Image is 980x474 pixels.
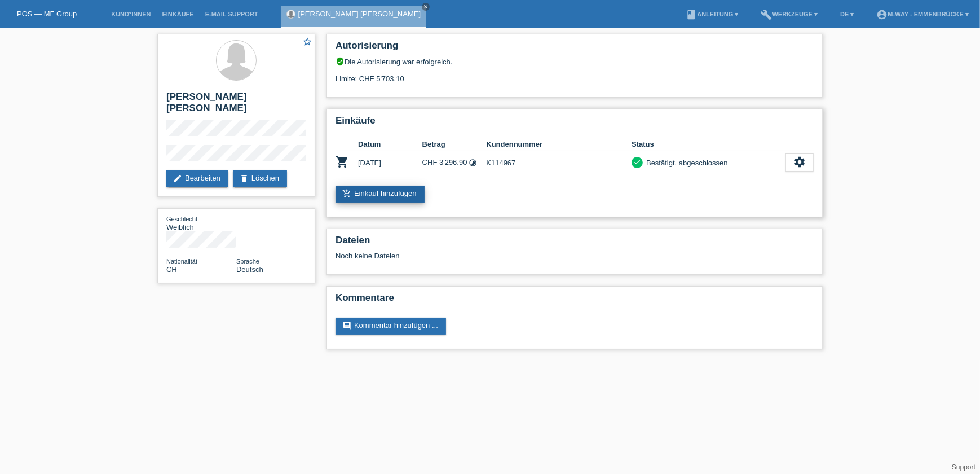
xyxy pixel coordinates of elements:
[423,4,429,10] i: close
[336,155,349,169] i: POSP00026096
[633,158,641,166] i: check
[336,252,680,260] div: Noch keine Dateien
[358,151,422,174] td: [DATE]
[336,186,425,203] a: add_shopping_cartEinkauf hinzufügen
[302,37,312,47] i: star_border
[236,258,259,265] span: Sprache
[336,115,814,132] h2: Einkäufe
[756,11,824,17] a: buildWerkzeuge ▾
[835,11,859,17] a: DE ▾
[486,138,632,151] th: Kundennummer
[680,11,744,17] a: bookAnleitung ▾
[871,11,974,17] a: account_circlem-way - Emmenbrücke ▾
[166,265,177,274] span: Schweiz
[166,91,306,120] h2: [PERSON_NAME] [PERSON_NAME]
[336,57,345,66] i: verified_user
[469,159,478,167] i: Fixe Raten (24 Raten)
[952,463,975,471] a: Support
[336,235,814,252] h2: Dateien
[342,321,351,330] i: comment
[17,10,77,18] a: POS — MF Group
[422,3,430,11] a: close
[166,170,228,187] a: editBearbeiten
[686,9,697,20] i: book
[173,174,182,183] i: edit
[336,292,814,309] h2: Kommentare
[166,214,236,231] div: Weiblich
[336,318,446,335] a: commentKommentar hinzufügen ...
[336,66,814,83] div: Limite: CHF 5'703.10
[156,11,199,17] a: Einkäufe
[302,37,312,49] a: star_border
[422,151,487,174] td: CHF 3'296.90
[166,216,197,222] span: Geschlecht
[643,157,728,169] div: Bestätigt, abgeschlossen
[342,189,351,198] i: add_shopping_cart
[422,138,487,151] th: Betrag
[166,258,197,265] span: Nationalität
[336,57,814,66] div: Die Autorisierung war erfolgreich.
[298,10,421,18] a: [PERSON_NAME] [PERSON_NAME]
[105,11,156,17] a: Kund*innen
[358,138,422,151] th: Datum
[761,9,772,20] i: build
[632,138,785,151] th: Status
[336,40,814,57] h2: Autorisierung
[240,174,249,183] i: delete
[200,11,264,17] a: E-Mail Support
[233,170,287,187] a: deleteLöschen
[486,151,632,174] td: K114967
[236,265,263,274] span: Deutsch
[876,9,888,20] i: account_circle
[793,156,806,168] i: settings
